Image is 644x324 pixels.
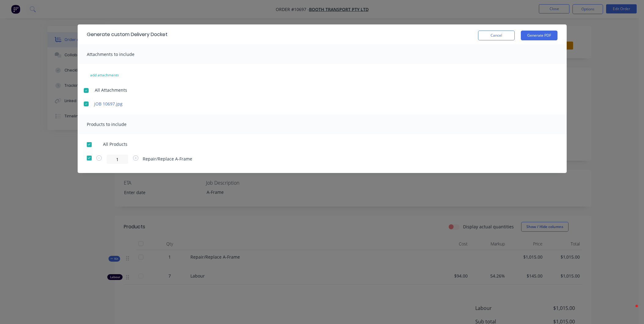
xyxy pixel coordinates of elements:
span: Products to include [87,121,127,127]
div: Generate custom Delivery Docket [87,31,167,38]
button: add attachments [84,70,125,80]
iframe: Intercom live chat [623,303,638,318]
button: Cancel [478,31,515,40]
a: jOB 10697.jpg [94,101,201,107]
span: Repair/Replace A-Frame [143,156,192,162]
span: All Products [103,141,131,147]
span: Attachments to include [87,51,134,57]
span: All Attachments [95,87,127,93]
button: Generate PDF [521,31,558,40]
